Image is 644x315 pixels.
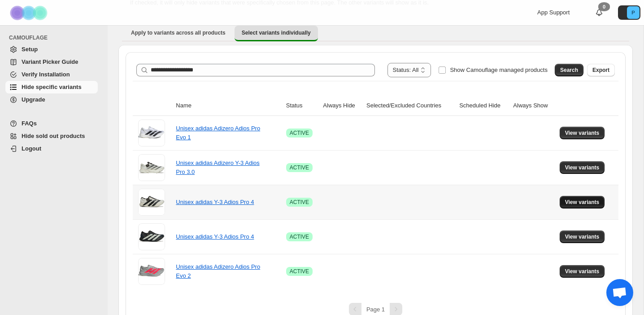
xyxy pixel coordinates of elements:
[5,56,98,68] a: Variant Picker Guide
[290,268,309,275] span: ACTIVE
[22,120,37,127] span: FAQs
[595,8,604,17] a: 0
[22,46,38,53] span: Setup
[138,154,165,181] img: Unisex adidas Adizero Y-3 Adios Pro 3.0
[22,96,45,103] span: Upgrade
[560,161,605,174] button: View variants
[320,96,364,116] th: Always Hide
[283,96,321,116] th: Status
[565,164,600,171] span: View variants
[510,96,557,116] th: Always Show
[22,58,78,65] span: Variant Picker Guide
[173,96,283,116] th: Name
[5,117,98,130] a: FAQs
[22,133,85,139] span: Hide sold out products
[631,10,635,15] text: P
[290,164,309,171] span: ACTIVE
[22,145,41,152] span: Logout
[242,29,311,36] span: Select variants individually
[598,2,610,11] div: 0
[366,306,385,313] span: Page 1
[5,43,98,56] a: Setup
[606,279,633,306] a: Open chat
[138,223,165,250] img: Unisex adidas Y-3 Adios Pro 4
[235,26,318,41] button: Select variants individually
[22,71,70,78] span: Verify Installation
[560,231,605,243] button: View variants
[565,268,600,275] span: View variants
[555,64,583,76] button: Search
[5,68,98,81] a: Verify Installation
[5,130,98,142] a: Hide sold out products
[457,96,510,116] th: Scheduled Hide
[364,96,457,116] th: Selected/Excluded Countries
[560,67,578,74] span: Search
[138,258,165,285] img: Unisex adidas Adizero Adios Pro Evo 2
[5,93,98,106] a: Upgrade
[560,127,605,139] button: View variants
[565,129,600,137] span: View variants
[565,199,600,206] span: View variants
[450,67,548,73] span: Show Camouflage managed products
[290,233,309,240] span: ACTIVE
[131,29,226,36] span: Apply to variants across all products
[176,125,260,141] a: Unisex adidas Adizero Adios Pro Evo 1
[176,233,254,240] a: Unisex adidas Y-3 Adios Pro 4
[7,0,52,25] img: Camouflage
[560,196,605,209] button: View variants
[618,5,640,20] button: Avatar with initials P
[565,233,600,240] span: View variants
[592,67,609,74] span: Export
[5,81,98,93] a: Hide specific variants
[124,26,233,40] button: Apply to variants across all products
[290,199,309,206] span: ACTIVE
[176,160,259,175] a: Unisex adidas Adizero Y-3 Adios Pro 3.0
[290,129,309,137] span: ACTIVE
[138,120,165,146] img: Unisex adidas Adizero Adios Pro Evo 1
[627,6,640,19] span: Avatar with initials P
[176,263,260,279] a: Unisex adidas Adizero Adios Pro Evo 2
[560,265,605,278] button: View variants
[138,189,165,216] img: Unisex adidas Y-3 Adios Pro 4
[5,142,98,155] a: Logout
[537,9,570,16] span: App Support
[9,34,101,41] span: CAMOUFLAGE
[587,64,615,76] button: Export
[176,199,254,205] a: Unisex adidas Y-3 Adios Pro 4
[22,84,82,90] span: Hide specific variants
